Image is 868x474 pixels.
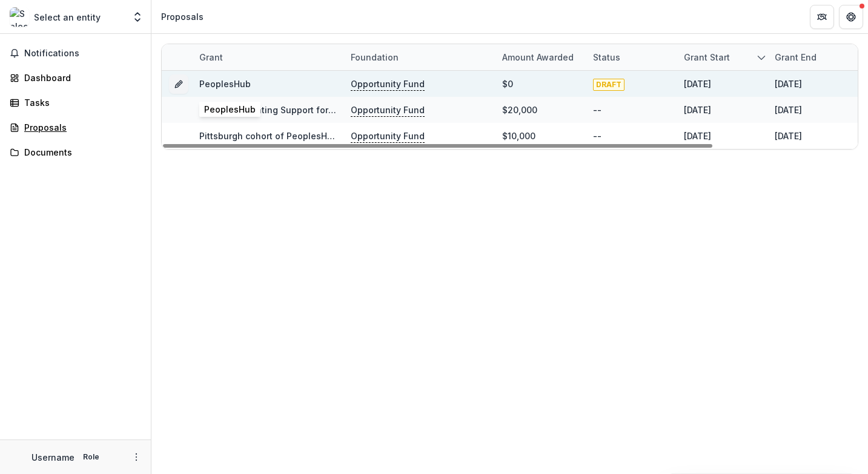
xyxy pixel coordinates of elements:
[775,104,802,116] div: [DATE]
[839,5,863,29] button: Get Help
[351,130,425,143] p: Opportunity Fund
[24,48,141,59] span: Notifications
[351,104,425,117] p: Opportunity Fund
[684,77,711,90] div: [DATE]
[161,10,204,23] div: Proposals
[5,93,146,113] a: Tasks
[593,104,601,116] div: --
[495,44,586,70] div: Amount awarded
[767,44,858,70] div: Grant end
[810,5,834,29] button: Partners
[757,53,766,62] svg: sorted descending
[199,105,452,115] a: General Operating Support for PeoplesHub Over Two Years
[351,77,425,91] p: Opportunity Fund
[5,44,146,63] button: Notifications
[586,51,628,64] div: Status
[129,450,144,464] button: More
[677,44,767,70] div: Grant start
[192,51,230,64] div: Grant
[502,77,513,90] div: $0
[5,68,146,88] a: Dashboard
[5,117,146,137] a: Proposals
[767,51,824,64] div: Grant end
[5,142,146,162] a: Documents
[34,11,101,24] p: Select an entity
[79,452,103,462] p: Role
[502,130,535,142] div: $10,000
[586,44,677,70] div: Status
[10,7,29,27] img: Select an entity
[775,77,802,90] div: [DATE]
[192,44,343,70] div: Grant
[775,130,802,142] div: [DATE]
[593,130,601,142] div: --
[502,104,537,116] div: $20,000
[677,51,737,64] div: Grant start
[24,96,136,109] div: Tasks
[24,146,136,159] div: Documents
[129,5,146,29] button: Open entity switcher
[156,8,208,25] nav: breadcrumb
[169,74,188,94] button: Grant 527441f7-3410-40cc-a46d-7f7425eed297
[684,104,711,116] div: [DATE]
[24,121,136,134] div: Proposals
[593,79,624,91] span: DRAFT
[343,44,495,70] div: Foundation
[495,51,581,64] div: Amount awarded
[24,71,136,84] div: Dashboard
[343,51,406,64] div: Foundation
[199,131,605,141] a: Pittsburgh cohort of PeoplesHub’s signature Access and Disability for Movement Organizations
[684,130,711,142] div: [DATE]
[199,79,251,89] a: PeoplesHub
[31,451,75,464] p: Username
